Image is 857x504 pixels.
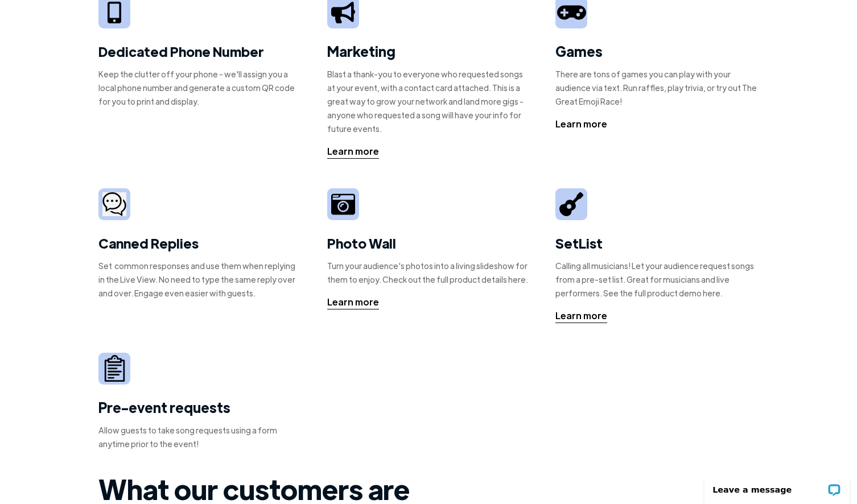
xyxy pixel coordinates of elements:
[98,42,264,60] strong: Dedicated Phone Number
[327,67,530,135] div: Blast a thank-you to everyone who requested songs at your event, with a contact card attached. Th...
[555,234,603,252] strong: SetList
[555,117,607,131] a: Learn more
[559,192,583,216] img: guitar
[98,423,302,451] div: Allow guests to take song requests using a form anytime prior to the event!
[327,295,379,309] a: Learn more
[555,67,759,108] div: There are tons of games you can play with your audience via text. Run raffles, play trivia, or tr...
[555,42,603,60] strong: Games
[98,259,302,300] div: Set common responses and use them when replying in the Live View. No need to type the same reply ...
[327,234,396,252] strong: Photo Wall
[98,398,230,416] strong: Pre-event requests
[108,2,121,24] img: iphone
[98,234,199,252] strong: Canned Replies
[327,144,379,158] div: Learn more
[555,117,607,131] div: Learn more
[327,295,379,309] div: Learn more
[555,309,607,323] a: Learn more
[331,192,355,216] img: camera icon
[555,259,759,300] div: Calling all musicians! Let your audience request songs from a pre-set list. Great for musicians a...
[327,42,395,60] strong: Marketing
[331,2,355,23] img: megaphone
[102,192,126,217] img: camera icon
[327,144,379,159] a: Learn more
[697,468,857,504] iframe: LiveChat chat widget
[327,259,530,286] div: Turn your audience's photos into a living slideshow for them to enjoy. Check out the full product...
[557,1,586,24] img: video game
[98,67,302,108] div: Keep the clutter off your phone - we'll assign you a local phone number and generate a custom QR ...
